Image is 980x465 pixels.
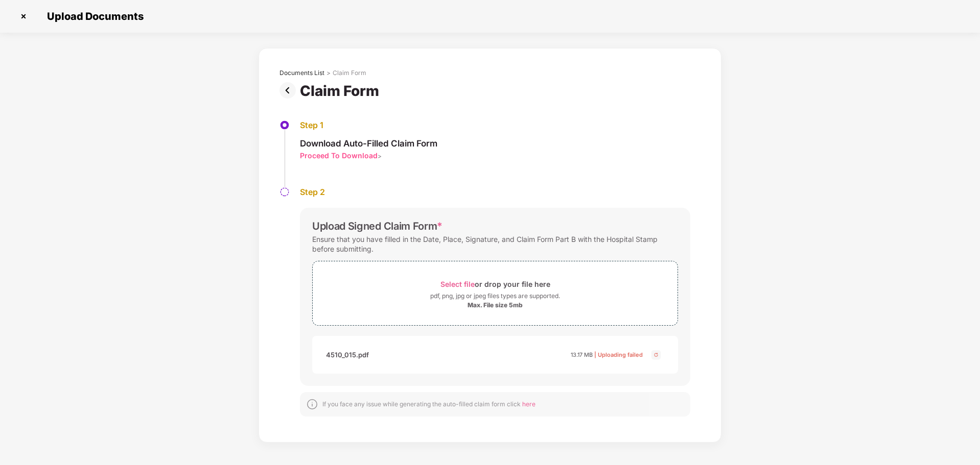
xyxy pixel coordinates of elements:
span: Select fileor drop your file herepdf, png, jpg or jpeg files types are supported.Max. File size 5mb [313,269,678,317]
span: 13.17 MB [571,351,593,358]
img: svg+xml;base64,PHN2ZyBpZD0iUHJldi0zMngzMiIgeG1sbnM9Imh0dHA6Ly93d3cudzMub3JnLzIwMDAvc3ZnIiB3aWR0aD... [279,82,300,99]
img: svg+xml;base64,PHN2ZyBpZD0iSW5mb18tXzMyeDMyIiBkYXRhLW5hbWU9IkluZm8gLSAzMngzMiIgeG1sbnM9Imh0dHA6Ly... [306,398,318,410]
div: Claim Form [300,82,383,100]
div: Documents List [279,69,324,77]
span: Select file [440,280,475,288]
div: > [326,69,331,77]
div: or drop your file here [440,277,550,291]
img: svg+xml;base64,PHN2ZyBpZD0iU3RlcC1QZW5kaW5nLTMyeDMyIiB4bWxucz0iaHR0cDovL3d3dy53My5vcmcvMjAwMC9zdm... [279,187,290,197]
div: Download Auto-Filled Claim Form [300,138,437,149]
div: Step 1 [300,120,437,131]
span: | Uploading failed [594,351,643,358]
div: Claim Form [333,69,366,77]
div: If you face any issue while generating the auto-filled claim form click [322,400,535,408]
div: Step 2 [300,187,690,198]
div: Upload Signed Claim Form [312,220,442,232]
span: here [522,400,535,408]
img: svg+xml;base64,PHN2ZyBpZD0iU3RlcC1BY3RpdmUtMzJ4MzIiIHhtbG5zPSJodHRwOi8vd3d3LnczLm9yZy8yMDAwL3N2Zy... [279,120,290,130]
span: Upload Documents [37,10,149,22]
span: > [378,152,382,160]
div: Ensure that you have filled in the Date, Place, Signature, and Claim Form Part B with the Hospita... [312,232,678,256]
img: svg+xml;base64,PHN2ZyBpZD0iQ3Jvc3MtMzJ4MzIiIHhtbG5zPSJodHRwOi8vd3d3LnczLm9yZy8yMDAwL3N2ZyIgd2lkdG... [15,8,32,25]
div: Proceed To Download [300,151,378,160]
img: svg+xml;base64,PHN2ZyBpZD0iQ3Jvc3MtMjR4MjQiIHhtbG5zPSJodHRwOi8vd3d3LnczLm9yZy8yMDAwL3N2ZyIgd2lkdG... [650,349,662,361]
div: 4510_015.pdf [326,346,369,363]
div: Max. File size 5mb [468,301,523,309]
div: pdf, png, jpg or jpeg files types are supported. [430,291,560,301]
